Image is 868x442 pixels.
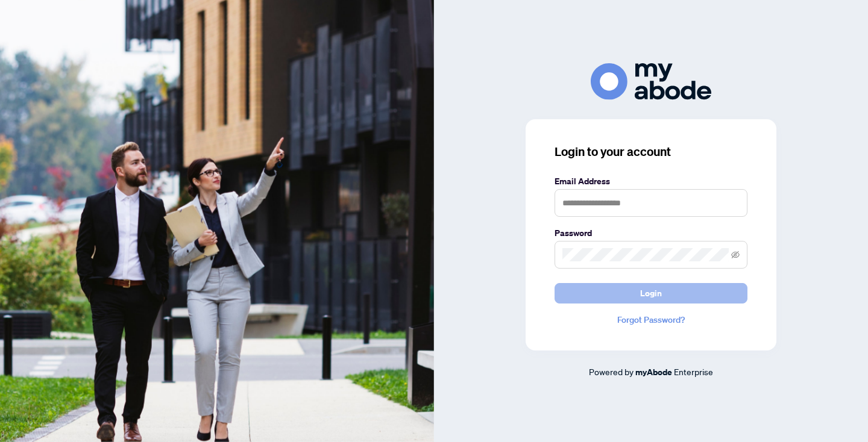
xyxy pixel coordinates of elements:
h3: Login to your account [555,143,747,160]
span: Login [640,284,662,303]
span: Powered by [589,366,634,377]
label: Email Address [555,175,747,188]
button: Login [555,283,747,303]
span: eye-invisible [731,251,740,259]
img: ma-logo [591,63,711,100]
a: myAbode [635,366,672,379]
label: Password [555,226,747,240]
span: Enterprise [674,366,713,377]
a: Forgot Password? [555,313,747,326]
